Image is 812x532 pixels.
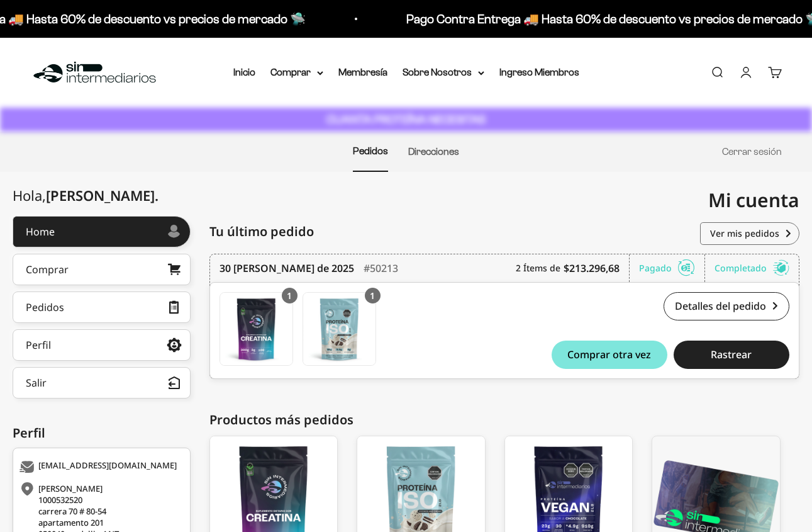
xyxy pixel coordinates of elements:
span: . [155,186,159,205]
div: Completado [715,254,789,282]
a: Direcciones [408,146,459,157]
div: 1 [282,288,298,303]
a: Cerrar sesión [722,146,782,157]
div: 2 Ítems de [516,254,630,282]
span: Rastrear [711,349,752,359]
div: Comprar [26,264,69,274]
a: Comprar [13,254,191,285]
div: Salir [26,378,47,388]
button: Comprar otra vez [552,341,667,369]
span: Mi cuenta [708,187,799,213]
span: Tu último pedido [209,222,314,241]
button: Rastrear [674,341,789,369]
a: Membresía [338,67,387,77]
span: [PERSON_NAME] [46,186,159,205]
a: Proteína Aislada ISO - Cookies & Cream - Cookies & Cream / 2 libras (910g) [303,292,376,366]
div: #50213 [364,254,398,282]
a: Inicio [233,67,255,77]
div: 1 [365,288,381,303]
time: 30 [PERSON_NAME] de 2025 [220,261,354,276]
strong: CUANTA PROTEÍNA NECESITAS [326,113,486,126]
button: Salir [13,367,191,399]
div: Pedidos [26,302,64,312]
div: Perfil [26,340,51,350]
a: Pedidos [353,145,388,156]
img: Translation missing: es.Proteína Aislada ISO - Cookies & Cream - Cookies & Cream / 2 libras (910g) [303,293,375,365]
img: Translation missing: es.Creatina Monohidrato [220,293,292,365]
div: Hola, [13,188,159,203]
div: Perfil [13,424,191,443]
a: Pedidos [13,291,191,323]
summary: Sobre Nosotros [403,64,484,81]
div: Productos más pedidos [209,410,799,429]
div: Pagado [639,254,705,282]
summary: Comprar [270,64,323,81]
span: Comprar otra vez [567,349,651,359]
div: [EMAIL_ADDRESS][DOMAIN_NAME] [19,461,181,473]
b: $213.296,68 [564,261,620,276]
a: Perfil [13,329,191,361]
a: Detalles del pedido [664,292,789,320]
div: Home [26,227,55,237]
a: Ver mis pedidos [700,222,799,245]
a: Ingreso Miembros [499,67,579,77]
a: Home [13,216,191,247]
a: Creatina Monohidrato [220,292,293,366]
